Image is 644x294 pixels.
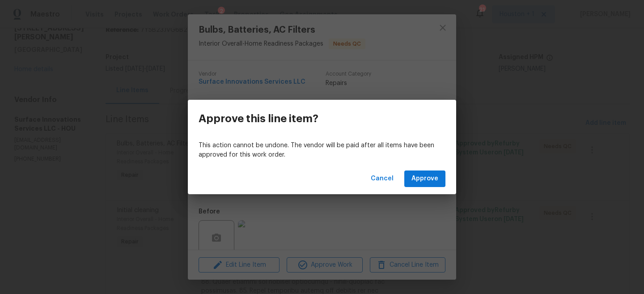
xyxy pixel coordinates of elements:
h3: Approve this line item? [199,112,318,125]
p: This action cannot be undone. The vendor will be paid after all items have been approved for this... [199,141,445,160]
span: Cancel [371,173,394,184]
button: Approve [404,170,445,187]
button: Cancel [367,170,397,187]
span: Approve [411,173,438,184]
